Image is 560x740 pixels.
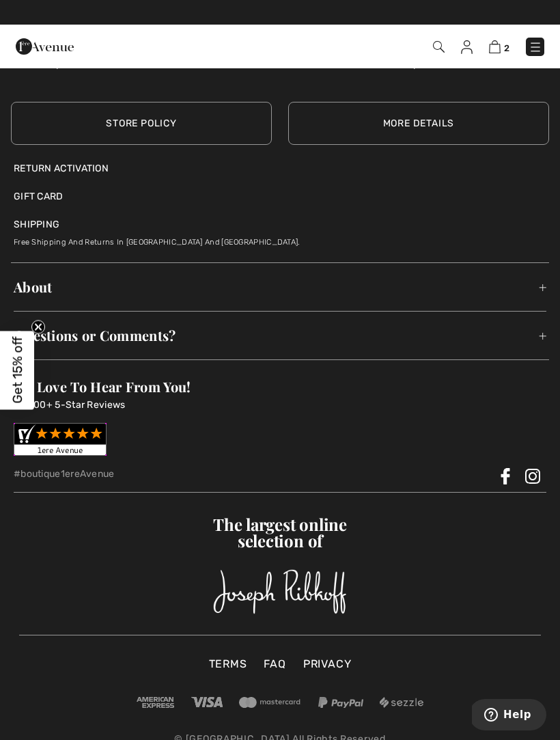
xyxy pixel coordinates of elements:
span: About [14,266,546,308]
a: 1ère Avenue [16,39,74,52]
img: Customer Reviews [14,423,107,456]
p: #boutique1ereAvenue [14,467,280,481]
img: Instagram [524,468,541,484]
img: Sezzle [380,697,423,708]
a: Shipping [14,217,59,232]
a: Return Activation [14,161,546,176]
a: Privacy [296,656,359,672]
span: We Love To Hear From You! [14,377,191,396]
a: 65,000+ 5-Star Reviews [14,399,126,411]
span: Questions or Comments? [14,314,546,357]
span: 2 [504,43,509,53]
img: 1ère Avenue [16,33,74,60]
img: Menu [529,40,542,54]
a: Gift Card [14,189,64,204]
a: Terms [202,656,254,672]
a: Store Policy [11,102,272,145]
a: More Details [288,102,549,145]
a: FAQ [257,656,292,672]
img: Amex [137,697,174,708]
img: Search [433,41,445,53]
span: Get 15% off [10,337,25,404]
img: Shopping Bag [489,40,501,53]
p: Free shipping and Returns in [GEOGRAPHIC_DATA] and [GEOGRAPHIC_DATA]. [14,232,546,249]
img: Paypal [318,697,363,708]
button: Close teaser [31,320,45,333]
p: Buy Now! Think About It Later! [42,57,189,85]
img: Visa [191,697,223,707]
img: Mastercard [239,697,301,708]
span: The largest online selection of [171,516,389,549]
p: We Beat The Price By 10%! [315,57,495,85]
iframe: Opens a widget where you can find more information [472,699,546,733]
a: 2 [489,38,509,55]
img: My Info [461,40,473,54]
img: Joseph Ribkoff [213,569,346,614]
img: Facebook [497,468,514,484]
